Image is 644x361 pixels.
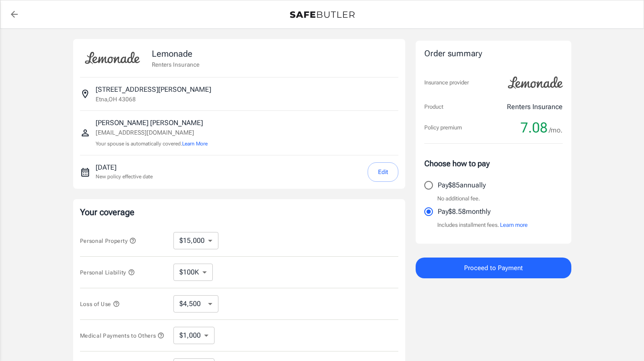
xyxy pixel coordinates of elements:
[80,269,135,276] span: Personal Liability
[503,71,568,95] img: Lemonade
[80,89,90,99] svg: Insured address
[80,330,165,341] button: Medical Payments to Others
[6,6,23,23] a: back to quotes
[96,162,153,173] p: [DATE]
[549,124,563,136] span: /mo.
[368,162,398,182] button: Edit
[80,167,90,177] svg: New policy start date
[80,235,136,246] button: Personal Property
[500,221,528,229] button: Learn more
[96,173,153,180] p: New policy effective date
[182,140,208,148] button: Learn More
[80,128,90,138] svg: Insured person
[438,206,490,217] p: Pay $8.58 monthly
[96,118,208,128] p: [PERSON_NAME] [PERSON_NAME]
[437,194,480,203] p: No additional fee.
[80,238,136,244] span: Personal Property
[96,95,136,103] p: Etna , OH 43068
[437,221,528,229] p: Includes installment fees.
[424,123,462,132] p: Policy premium
[290,11,355,18] img: Back to quotes
[152,47,199,60] p: Lemonade
[438,180,486,190] p: Pay $85 annually
[520,119,548,136] span: 7.08
[424,78,469,87] p: Insurance provider
[80,301,120,307] span: Loss of Use
[424,48,563,60] div: Order summary
[424,158,563,169] p: Choose how to pay
[464,262,523,274] span: Proceed to Payment
[80,206,398,218] p: Your coverage
[80,46,145,70] img: Lemonade
[152,60,199,69] p: Renters Insurance
[424,103,443,111] p: Product
[96,128,208,137] p: [EMAIL_ADDRESS][DOMAIN_NAME]
[96,84,211,95] p: [STREET_ADDRESS][PERSON_NAME]
[80,299,120,309] button: Loss of Use
[80,332,165,339] span: Medical Payments to Others
[507,102,563,112] p: Renters Insurance
[96,140,208,148] p: Your spouse is automatically covered.
[416,258,571,278] button: Proceed to Payment
[80,267,135,277] button: Personal Liability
